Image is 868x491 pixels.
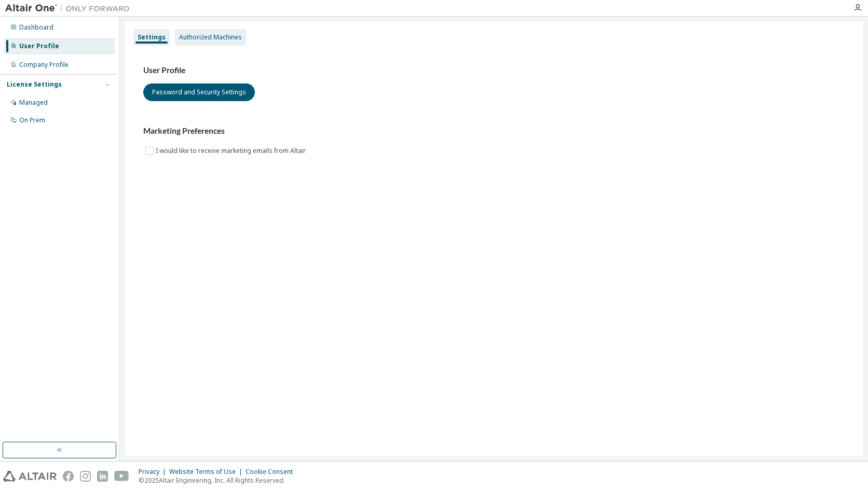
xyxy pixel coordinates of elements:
div: Company Profile [19,61,69,69]
div: Settings [138,33,166,41]
img: altair_logo.svg [3,471,57,482]
img: Altair One [5,3,135,13]
img: youtube.svg [114,471,129,482]
div: License Settings [7,80,62,89]
div: Cookie Consent [246,468,299,476]
h3: Marketing Preferences [143,126,844,136]
p: © 2025 Altair Engineering, Inc. All Rights Reserved. [139,476,299,485]
div: Website Terms of Use [169,468,246,476]
div: Managed [19,99,48,107]
img: linkedin.svg [97,471,108,482]
div: Authorized Machines [179,33,242,41]
h3: User Profile [143,65,844,76]
div: Privacy [139,468,169,476]
img: instagram.svg [80,471,91,482]
div: Dashboard [19,23,53,32]
img: facebook.svg [63,471,74,482]
label: I would like to receive marketing emails from Altair [156,145,308,157]
button: Password and Security Settings [143,83,255,101]
div: On Prem [19,116,45,124]
div: User Profile [19,42,59,50]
